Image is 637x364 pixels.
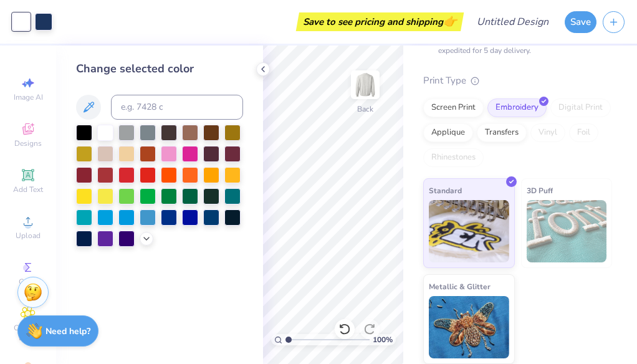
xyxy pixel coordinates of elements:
img: Standard [429,200,509,262]
div: Change selected color [76,60,243,77]
div: Rhinestones [423,148,484,167]
input: Untitled Design [467,9,558,34]
strong: Need help? [45,325,90,337]
span: Metallic & Glitter [429,280,491,293]
div: Transfers [477,123,527,142]
div: Digital Print [550,98,611,117]
div: Vinyl [530,123,565,142]
div: Embroidery [487,98,547,117]
span: 👉 [443,14,457,29]
span: Image AI [14,92,43,102]
div: Screen Print [423,98,484,117]
input: e.g. 7428 c [111,95,243,120]
div: Save to see pricing and shipping [299,12,461,31]
img: 3D Puff [527,200,607,262]
div: Print Type [423,74,612,88]
span: Clipart & logos [6,323,50,343]
span: 3D Puff [527,184,553,197]
div: Applique [423,123,473,142]
span: Upload [16,231,41,241]
span: Add Text [13,184,43,194]
button: Save [565,11,596,33]
img: Metallic & Glitter [429,296,509,358]
span: Standard [429,184,462,197]
span: Designs [14,138,42,148]
div: Back [357,103,373,115]
span: 100 % [373,334,393,345]
img: Back [353,72,378,97]
div: Foil [569,123,598,142]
